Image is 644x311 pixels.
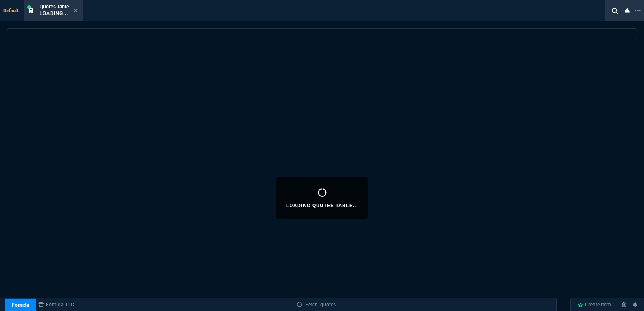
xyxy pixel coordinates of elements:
nx-icon: Open New Tab [635,7,641,15]
a: Fetch: quotes [297,301,336,308]
p: Loading... [40,10,69,17]
nx-icon: Search [609,6,621,16]
span: Default [3,8,22,13]
nx-icon: Close Workbench [621,6,633,16]
a: Create Item [574,298,614,311]
nx-icon: Close Tab [74,8,78,14]
a: msbcCompanyName [36,301,77,308]
span: Quotes Table [40,4,69,10]
p: Loading Quotes Table... [286,202,357,209]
